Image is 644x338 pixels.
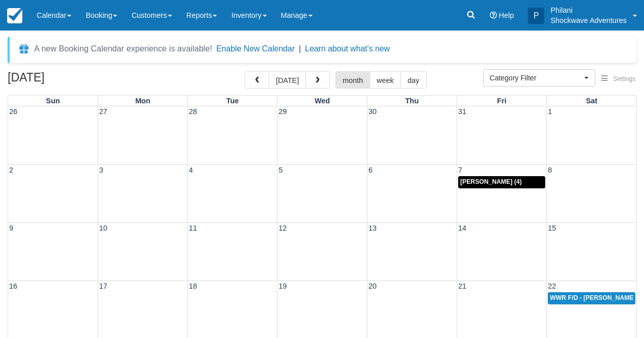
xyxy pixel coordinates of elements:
span: 10 [98,224,108,232]
div: A new Booking Calendar experience is available! [34,43,212,55]
button: Enable New Calendar [216,44,295,54]
span: Wed [315,97,330,105]
span: 8 [547,166,553,174]
span: 29 [277,107,288,116]
span: 14 [457,224,467,232]
button: week [370,71,401,89]
img: checkfront-main-nav-mini-logo.png [7,8,22,23]
span: 22 [547,282,557,290]
span: 3 [98,166,104,174]
span: 11 [188,224,198,232]
span: Fri [497,97,506,105]
span: 1 [547,107,553,116]
p: Shockwave Adventures [550,15,627,25]
span: 12 [277,224,288,232]
span: 17 [98,282,108,290]
span: 28 [188,107,198,116]
span: Tue [226,97,239,105]
span: Thu [405,97,418,105]
span: 21 [457,282,467,290]
span: 19 [277,282,288,290]
button: Category Filter [483,69,595,87]
p: Philani [550,5,627,15]
div: P [528,8,544,24]
span: Settings [613,75,635,82]
span: 31 [457,107,467,116]
span: 2 [8,166,14,174]
span: 30 [368,107,378,116]
button: Settings [595,72,641,87]
span: 18 [188,282,198,290]
span: Sun [46,97,60,105]
span: 5 [277,166,284,174]
span: Category Filter [490,73,582,83]
span: 16 [8,282,18,290]
span: 20 [368,282,378,290]
span: 27 [98,107,108,116]
button: [DATE] [269,71,306,89]
span: [PERSON_NAME] (4) [460,178,522,185]
span: 13 [368,224,378,232]
span: 9 [8,224,14,232]
span: Sat [586,97,597,105]
button: month [335,71,370,89]
a: Learn about what's new [305,44,390,53]
i: Help [490,12,497,19]
a: [PERSON_NAME] (4) [458,176,545,188]
span: Help [499,11,514,19]
span: 4 [188,166,194,174]
a: WWR F/D - [PERSON_NAME] X 2 (2) [548,292,635,304]
span: Mon [135,97,151,105]
span: 6 [368,166,374,174]
span: 7 [457,166,463,174]
h2: [DATE] [8,71,136,90]
button: day [400,71,426,89]
span: 15 [547,224,557,232]
span: 26 [8,107,18,116]
span: | [299,44,301,53]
